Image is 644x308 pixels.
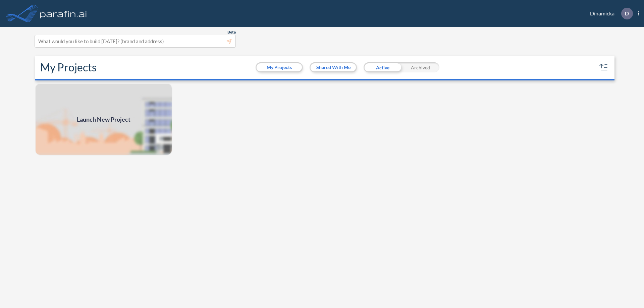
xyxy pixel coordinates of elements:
[401,62,439,72] div: Archived
[39,7,88,20] img: logo
[227,29,236,35] span: Beta
[35,83,172,156] a: Launch New Project
[625,10,629,16] p: D
[580,8,639,19] div: Dinamicka
[257,63,302,71] button: My Projects
[598,62,609,73] button: sort
[35,83,172,156] img: add
[311,63,356,71] button: Shared With Me
[40,61,97,74] h2: My Projects
[364,62,401,72] div: Active
[77,115,130,124] span: Launch New Project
